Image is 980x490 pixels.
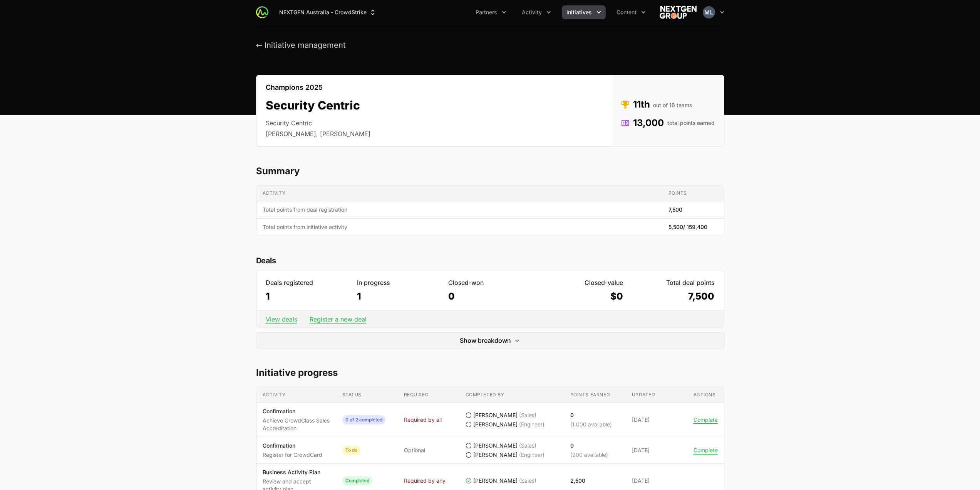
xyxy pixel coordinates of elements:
dd: 11th [621,98,715,111]
th: Points earned [564,387,626,403]
span: 5,500 [668,223,707,231]
th: Completed by [459,387,564,403]
a: View deals [266,315,297,323]
section: Deal statistics [256,254,724,348]
img: Mustafa Larki [703,6,715,19]
span: [DATE] [632,446,681,454]
span: Required by all [404,416,442,424]
dd: 13,000 [621,117,715,129]
p: (200 available) [570,451,608,459]
span: [PERSON_NAME] [473,477,518,485]
dd: 7,500 [631,290,714,303]
span: Total points from initiative activity [263,223,656,231]
div: Activity menu [517,5,556,19]
span: Content [616,8,637,16]
svg: Expand/Collapse [514,337,520,344]
dd: 1 [357,290,441,303]
span: 7,500 [668,206,682,214]
dt: In progress [357,278,441,287]
div: Initiatives menu [562,5,606,19]
img: ActivitySource [256,6,268,19]
th: Points [662,185,724,201]
span: (Engineer) [519,421,544,428]
dt: Closed-value [539,278,623,287]
th: Required [398,387,459,403]
button: Activity [517,5,556,19]
button: Complete [694,447,718,454]
span: [PERSON_NAME] [473,451,518,459]
button: Show breakdownExpand/Collapse [256,333,724,348]
button: Content [612,5,650,19]
span: (Sales) [519,411,536,419]
div: Supplier switch menu [275,5,381,19]
p: 0 [570,442,608,450]
a: Register a new deal [310,315,367,323]
p: Confirmation [263,407,330,415]
span: Initiatives [566,8,592,16]
div: Main navigation [268,5,650,19]
p: 2,500 [570,477,585,485]
button: Complete [694,416,718,423]
span: Required by any [404,477,446,485]
span: / 159,400 [683,224,707,230]
h2: Deals [256,254,724,267]
img: NEXTGEN Australia [660,5,697,20]
dd: 1 [266,290,349,303]
p: Register for CrowdCard [263,451,322,459]
div: Partners menu [471,5,511,19]
button: ← Initiative management [256,40,346,50]
span: (Sales) [519,477,536,485]
dd: $0 [539,290,623,303]
th: Activity [256,185,662,201]
p: Confirmation [263,442,322,450]
th: Updated [626,387,687,403]
dt: Closed-won [448,278,532,287]
th: Activity [256,387,336,403]
span: [DATE] [632,477,681,485]
span: (Sales) [519,442,536,450]
p: (1,000 available) [570,421,612,428]
p: Business Activity Plan [263,468,330,476]
div: Content menu [612,5,650,19]
span: Total points from deal registration [263,206,656,214]
span: [DATE] [632,416,681,424]
span: Activity [522,8,542,16]
span: [PERSON_NAME] [473,411,518,419]
span: Show breakdown [460,336,511,345]
h2: Initiative progress [256,367,724,379]
span: [PERSON_NAME] [473,421,518,428]
li: [PERSON_NAME], [PERSON_NAME] [266,129,370,138]
section: Security Centric's progress summary [256,165,724,236]
span: out of 16 teams [653,101,692,109]
p: Champions 2025 [266,83,370,92]
dt: Total deal points [631,278,714,287]
span: [PERSON_NAME] [473,442,518,450]
dt: Deals registered [266,278,349,287]
th: Actions [687,387,724,403]
span: Partners [476,8,497,16]
th: Status [336,387,398,403]
button: Partners [471,5,511,19]
span: total points earned [667,119,715,127]
li: Security Centric [266,118,370,128]
span: (Engineer) [519,451,544,459]
section: Security Centric's details [256,75,724,146]
h2: Summary [256,165,724,177]
dd: 0 [448,290,532,303]
h2: Security Centric [266,98,370,112]
p: 0 [570,411,612,419]
button: Initiatives [562,5,606,19]
button: NEXTGEN Australia - CrowdStrike [275,5,381,19]
span: Optional [404,446,425,454]
p: Achieve CrowdClass Sales Accreditation [263,417,330,432]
